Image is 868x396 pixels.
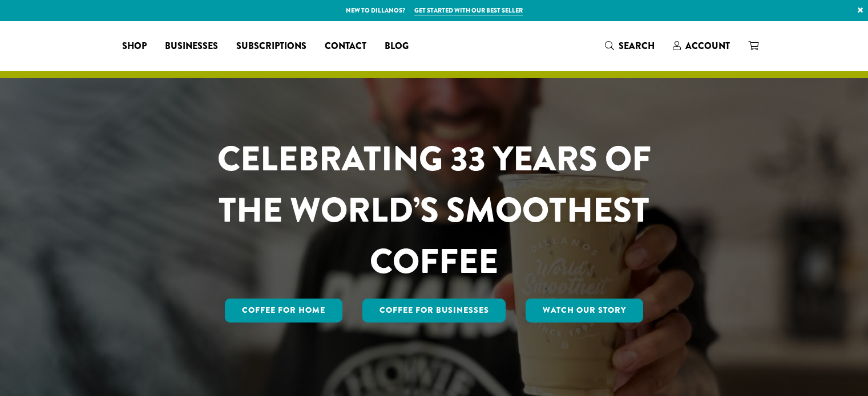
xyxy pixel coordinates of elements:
[113,37,156,55] a: Shop
[526,299,643,322] a: Watch Our Story
[165,39,218,54] span: Businesses
[619,39,655,52] span: Search
[325,39,366,54] span: Contact
[685,39,730,52] span: Account
[414,6,523,15] a: Get started with our best seller
[596,36,664,55] a: Search
[385,39,409,54] span: Blog
[236,39,306,54] span: Subscriptions
[122,39,147,54] span: Shop
[362,299,506,322] a: Coffee For Businesses
[184,133,685,287] h1: CELEBRATING 33 YEARS OF THE WORLD’S SMOOTHEST COFFEE
[225,299,342,322] a: Coffee for Home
